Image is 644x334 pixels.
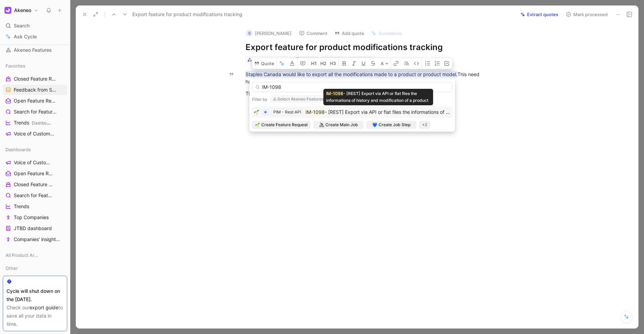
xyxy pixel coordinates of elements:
img: 🌱 [255,122,260,127]
div: +2 [419,121,430,129]
span: - [REST] Export via API or flat files the informations of history and modification of a product [326,91,428,103]
div: Filter by [252,97,267,102]
input: Link to feature request, main job, job step, note or usability problems [252,82,452,92]
span: Create Main Job [325,121,358,128]
span: Create Job Step [379,121,410,128]
button: Select Akeneo Features [270,95,332,103]
mark: IM-1098 [306,109,325,115]
img: 🌱 [254,109,259,115]
span: - [REST] Export via API or flat files the informations of history and modification of a product [325,109,529,115]
mark: IM-1098 [326,91,343,96]
img: 💙 [372,122,377,127]
div: PIM - Rest API [273,109,301,116]
img: 🚴‍♂️ [319,122,324,127]
span: Create Feature Request [261,121,308,128]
